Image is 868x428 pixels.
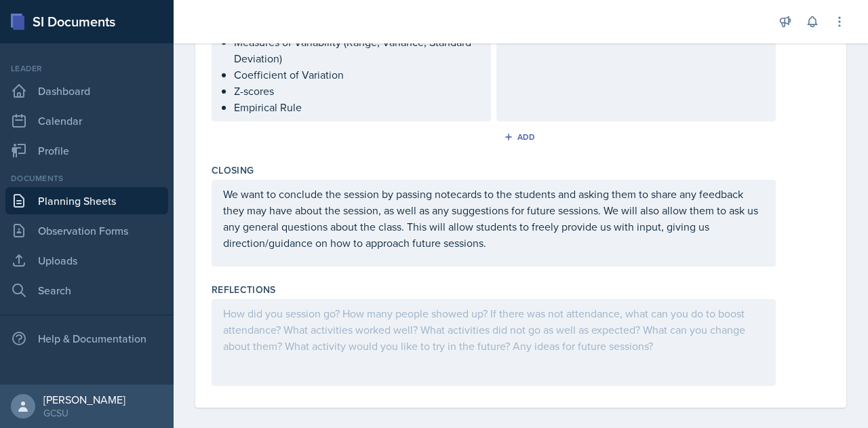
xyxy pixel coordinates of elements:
[5,325,168,352] div: Help & Documentation
[5,77,168,104] a: Dashboard
[5,172,168,184] div: Documents
[5,247,168,274] a: Uploads
[234,99,479,115] p: Empirical Rule
[5,277,168,304] a: Search
[5,62,168,75] div: Leader
[212,163,254,177] label: Closing
[5,187,168,214] a: Planning Sheets
[223,186,764,251] p: We want to conclude the session by passing notecards to the students and asking them to share any...
[5,107,168,134] a: Calendar
[212,283,276,296] label: Reflections
[234,34,479,66] p: Measures of Variability (Range, Variance, Standard Deviation)
[43,406,125,420] div: GCSU
[5,137,168,164] a: Profile
[234,66,479,83] p: Coefficient of Variation
[234,83,479,99] p: Z-scores
[5,217,168,244] a: Observation Forms
[507,132,536,142] div: Add
[43,393,125,406] div: [PERSON_NAME]
[499,127,543,147] button: Add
